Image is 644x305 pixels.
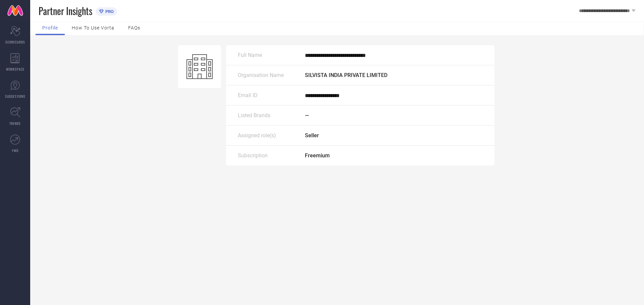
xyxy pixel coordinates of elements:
[9,121,21,126] span: TRENDS
[238,52,262,58] span: Full Name
[305,112,309,119] span: —
[305,152,330,159] span: Freemium
[305,132,319,139] span: Seller
[12,148,18,153] span: FWD
[104,9,114,14] span: PRO
[238,72,284,78] span: Organisation Name
[238,152,268,159] span: Subscription
[72,25,114,30] span: How to use Vorta
[238,92,258,98] span: Email ID
[5,40,25,45] span: SCORECARDS
[5,94,25,99] span: SUGGESTIONS
[39,4,92,18] span: Partner Insights
[305,72,387,78] span: SILVISTA INDIA PRIVATE LIMITED
[128,25,140,30] span: FAQs
[238,112,270,119] span: Listed Brands
[6,67,24,72] span: WORKSPACE
[238,132,276,139] span: Assigned role(s)
[42,25,58,30] span: Profile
